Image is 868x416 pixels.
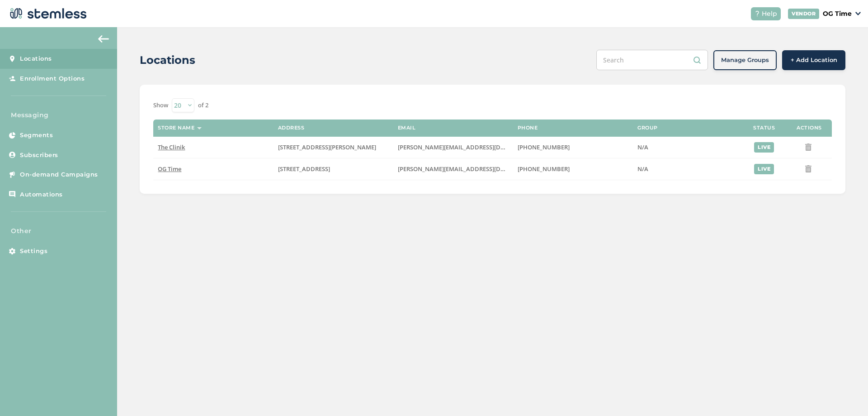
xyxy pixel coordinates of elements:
span: Locations [20,54,52,63]
input: Search [596,50,708,70]
label: OG Time [158,165,269,173]
label: joshl@shhdistro.com [398,165,509,173]
span: [PHONE_NUMBER] [518,143,570,151]
span: [PHONE_NUMBER] [518,165,570,173]
div: VENDOR [788,9,819,19]
iframe: Chat Widget [823,373,868,416]
span: OG Time [158,165,181,173]
span: Segments [20,131,53,140]
span: Subscribers [20,151,58,160]
span: Help [762,9,777,19]
h2: Locations [140,52,195,68]
label: Address [278,125,305,131]
span: Settings [20,247,47,256]
button: Manage Groups [713,50,777,70]
span: On-demand Campaigns [20,170,98,179]
img: icon-arrow-back-accent-c549486e.svg [98,35,109,43]
img: icon_down-arrow-small-66adaf34.svg [855,12,861,15]
span: The Clinik [158,143,185,151]
label: of 2 [198,101,208,110]
button: + Add Location [782,50,845,70]
label: Group [637,125,658,131]
div: live [754,142,774,153]
span: [STREET_ADDRESS][PERSON_NAME] [278,143,376,151]
span: Enrollment Options [20,74,85,83]
label: (818) 860-4420 [518,143,628,151]
img: icon-sort-1e1d7615.svg [197,127,202,129]
label: N/A [637,143,737,151]
label: Email [398,125,416,131]
label: Status [753,125,775,131]
span: [PERSON_NAME][EMAIL_ADDRESS][DOMAIN_NAME] [398,143,542,151]
label: Phone [518,125,538,131]
div: live [754,164,774,174]
p: OG Time [823,9,852,19]
img: icon-help-white-03924b79.svg [755,11,760,16]
img: logo-dark-0685b13c.svg [7,5,87,23]
label: N/A [637,165,737,173]
label: joshl@shhdistro.com [398,143,509,151]
label: Show [153,101,168,110]
span: [PERSON_NAME][EMAIL_ADDRESS][DOMAIN_NAME] [398,165,542,173]
label: The Clinik [158,143,269,151]
span: [STREET_ADDRESS] [278,165,330,173]
label: 20447 Nordhoff Street [278,143,389,151]
label: 11605 Valley Boulevard [278,165,389,173]
span: Automations [20,190,63,199]
span: Manage Groups [721,56,769,65]
span: + Add Location [791,56,837,65]
label: (818) 860-4420 [518,165,628,173]
label: Store name [158,125,194,131]
th: Actions [787,120,832,137]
